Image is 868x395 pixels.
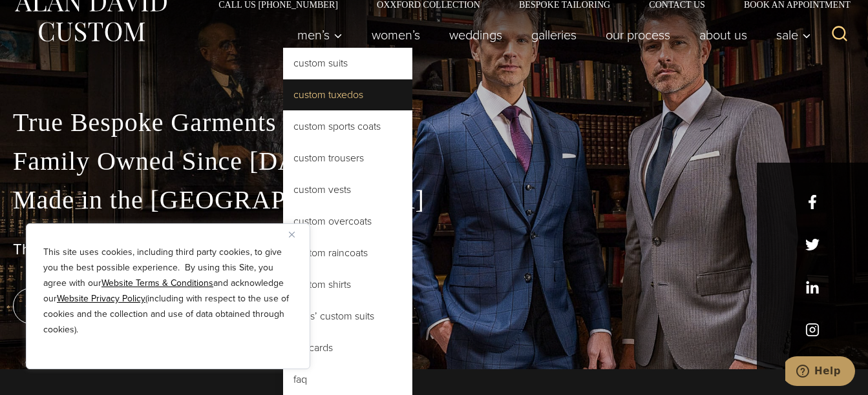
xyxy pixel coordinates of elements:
a: Women’s [357,22,435,48]
a: FAQ [283,364,412,395]
button: Close [289,227,304,242]
a: Custom Raincoats [283,238,412,268]
a: Custom Shirts [283,269,412,300]
a: About Us [685,22,762,48]
a: Website Privacy Policy [57,292,145,305]
button: View Search Form [824,19,855,50]
a: weddings [435,22,517,48]
a: Custom Overcoats [283,206,412,237]
a: Custom Tuxedos [283,79,412,110]
button: Sale sub menu toggle [762,22,818,48]
a: Website Terms & Conditions [101,276,213,290]
p: This site uses cookies, including third party cookies, to give you the best possible experience. ... [43,245,293,338]
button: Child menu of Men’s [283,22,357,48]
a: book an appointment [13,288,194,324]
a: Our Process [591,22,685,48]
a: Custom Sports Coats [283,111,412,142]
h1: The Best Custom Suits NYC Has to Offer [13,240,855,259]
a: Custom Suits [283,48,412,79]
a: Custom Vests [283,174,412,205]
a: Gift Cards [283,332,412,363]
img: Close [289,232,295,238]
a: Boys’ Custom Suits [283,301,412,332]
p: True Bespoke Garments Family Owned Since [DATE] Made in the [GEOGRAPHIC_DATA] [13,103,855,219]
nav: Primary Navigation [283,22,818,48]
a: Galleries [517,22,591,48]
a: Custom Trousers [283,143,412,174]
iframe: Opens a widget where you can chat to one of our agents [785,356,855,389]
